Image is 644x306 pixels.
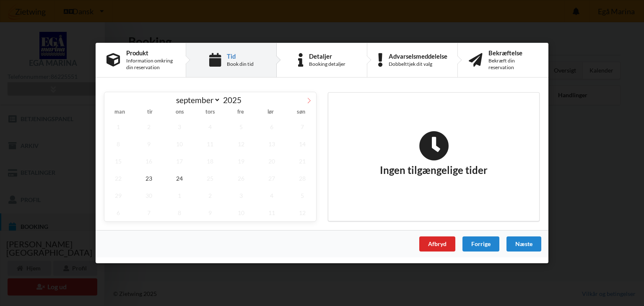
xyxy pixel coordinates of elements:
span: september 29, 2025 [104,187,132,204]
span: september 16, 2025 [135,153,163,170]
input: Year [221,95,248,105]
span: september 21, 2025 [288,153,316,170]
span: september 17, 2025 [166,153,193,170]
div: Booking detaljer [309,61,345,67]
div: Book din tid [227,61,254,67]
span: søn [286,110,316,115]
span: september 18, 2025 [197,153,224,170]
span: oktober 3, 2025 [227,187,255,204]
span: oktober 5, 2025 [288,187,316,204]
span: september 8, 2025 [104,135,132,153]
span: september 7, 2025 [288,118,316,135]
span: september 26, 2025 [227,170,255,187]
span: oktober 10, 2025 [227,204,255,221]
span: tors [195,110,225,115]
span: september 22, 2025 [104,170,132,187]
span: september 14, 2025 [288,135,316,153]
div: Information omkring din reservation [126,57,175,71]
h2: Ingen tilgængelige tider [380,131,488,177]
span: september 11, 2025 [197,135,224,153]
div: Dobbelttjek dit valg [389,61,447,67]
span: september 4, 2025 [197,118,224,135]
div: Bekræft din reservation [488,57,538,71]
span: september 24, 2025 [166,170,193,187]
span: september 12, 2025 [227,135,255,153]
span: oktober 12, 2025 [288,204,316,221]
div: Bekræftelse [488,49,538,56]
div: Forrige [462,236,499,252]
span: september 15, 2025 [104,153,132,170]
span: fre [226,110,256,115]
span: oktober 7, 2025 [135,204,163,221]
select: Month [172,95,221,105]
div: Detaljer [309,53,345,60]
span: september 23, 2025 [135,170,163,187]
div: Advarselsmeddelelse [389,53,447,60]
span: september 3, 2025 [166,118,193,135]
div: Tid [227,53,254,60]
span: oktober 4, 2025 [258,187,286,204]
span: september 1, 2025 [104,118,132,135]
span: september 28, 2025 [288,170,316,187]
span: ons [165,110,195,115]
span: oktober 9, 2025 [197,204,224,221]
span: man [104,110,135,115]
span: september 19, 2025 [227,153,255,170]
span: september 25, 2025 [197,170,224,187]
span: september 10, 2025 [166,135,193,153]
span: september 2, 2025 [135,118,163,135]
span: september 20, 2025 [258,153,286,170]
span: tir [135,110,165,115]
span: lør [256,110,286,115]
div: Afbryd [419,236,455,252]
div: Næste [506,236,541,252]
span: september 9, 2025 [135,135,163,153]
span: september 6, 2025 [258,118,286,135]
div: Produkt [126,49,175,56]
span: oktober 1, 2025 [166,187,193,204]
span: september 13, 2025 [258,135,286,153]
span: september 30, 2025 [135,187,163,204]
span: oktober 6, 2025 [104,204,132,221]
span: september 27, 2025 [258,170,286,187]
span: oktober 11, 2025 [258,204,286,221]
span: oktober 2, 2025 [197,187,224,204]
span: september 5, 2025 [227,118,255,135]
span: oktober 8, 2025 [166,204,193,221]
